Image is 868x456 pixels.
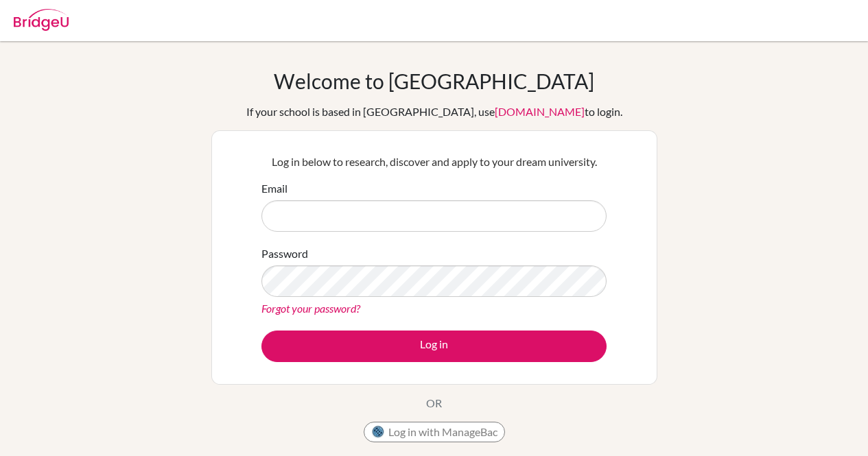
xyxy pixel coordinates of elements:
[261,245,308,262] label: Password
[261,331,607,362] button: Log in
[261,302,360,315] a: Forgot your password?
[246,104,622,120] div: If your school is based in [GEOGRAPHIC_DATA], use to login.
[274,69,594,93] h1: Welcome to [GEOGRAPHIC_DATA]
[261,180,288,197] label: Email
[364,422,505,442] button: Log in with ManageBac
[495,105,585,118] a: [DOMAIN_NAME]
[426,395,442,411] p: OR
[261,154,607,170] p: Log in below to research, discover and apply to your dream university.
[14,9,69,31] img: Bridge-U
